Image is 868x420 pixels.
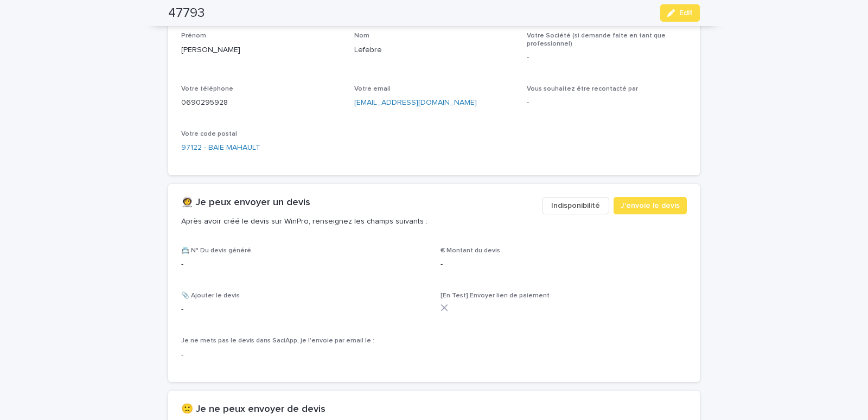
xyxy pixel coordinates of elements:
p: - [441,259,687,270]
a: 97122 - BAIE MAHAULT [181,142,260,154]
span: 📇 N° Du devis généré [181,247,251,254]
span: 📎 Ajouter le devis [181,292,240,299]
span: Nom [354,33,369,39]
p: - [527,52,687,63]
p: - [181,349,427,361]
button: Indisponibilité [542,197,609,214]
p: Lefebre [354,44,514,56]
span: € Montant du devis [441,247,500,254]
span: Prénom [181,33,206,39]
p: - [527,97,687,109]
span: Vous souhaitez être recontacté par [527,86,638,92]
p: [PERSON_NAME] [181,44,341,56]
h2: 👩‍🚀 Je peux envoyer un devis [181,197,310,209]
p: - [181,304,427,315]
h2: 47793 [168,5,205,21]
p: Après avoir créé le devis sur WinPro, renseignez les champs suivants : [181,217,533,226]
p: - [181,259,427,270]
span: J'envoie le devis [621,200,680,211]
span: Votre téléphone [181,86,233,92]
span: Votre code postal [181,131,237,137]
button: J'envoie le devis [614,197,687,214]
span: Edit [679,9,693,17]
span: Je ne mets pas le devis dans SaciApp, je l'envoie par email le : [181,338,374,344]
span: [En Test] Envoyer lien de paiement [441,292,550,299]
button: Edit [660,4,700,22]
h2: 🙁 Je ne peux envoyer de devis [181,404,325,416]
p: 0690295928 [181,97,341,109]
span: Votre email [354,86,391,92]
span: Votre Société (si demande faite en tant que professionnel) [527,33,666,47]
a: [EMAIL_ADDRESS][DOMAIN_NAME] [354,99,477,106]
span: Indisponibilité [551,200,600,211]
